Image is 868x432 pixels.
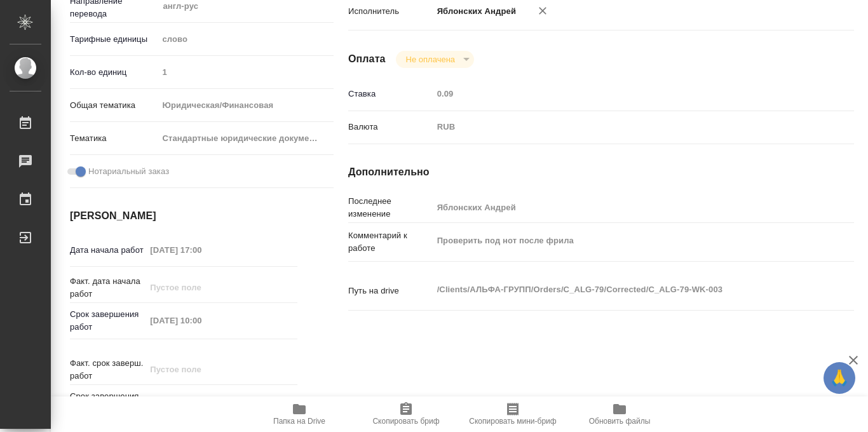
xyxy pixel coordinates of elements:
span: 🙏 [829,365,850,391]
div: слово [158,29,334,50]
p: Исполнитель [348,5,433,18]
p: Срок завершения услуги [70,390,146,415]
span: Скопировать мини-бриф [469,417,556,426]
p: Валюта [348,121,433,133]
div: Юридическая/Финансовая [158,95,334,116]
button: Папка на Drive [246,396,353,432]
p: Общая тематика [70,99,158,112]
input: Пустое поле [146,311,257,330]
input: Пустое поле [146,241,257,259]
input: Пустое поле [433,84,812,103]
button: 🙏 [824,362,855,394]
button: Скопировать мини-бриф [459,396,566,432]
p: Комментарий к работе [348,229,433,255]
p: Последнее изменение [348,195,433,220]
button: Не оплачена [402,54,459,65]
p: Яблонских Андрей [433,5,516,18]
button: Обновить файлы [566,396,673,432]
span: Скопировать бриф [372,417,439,426]
span: Папка на Drive [273,417,325,426]
input: Пустое поле [158,63,334,81]
p: Тематика [70,132,158,145]
h4: Оплата [348,51,386,67]
button: Скопировать бриф [353,396,459,432]
textarea: /Clients/АЛЬФА-ГРУПП/Orders/C_ALG-79/Corrected/C_ALG-79-WK-003 [433,279,812,300]
p: Факт. срок заверш. работ [70,357,146,382]
span: Обновить файлы [589,417,651,426]
p: Кол-во единиц [70,66,158,79]
h4: [PERSON_NAME] [70,208,297,224]
input: Пустое поле [146,360,257,379]
span: Нотариальный заказ [88,165,169,178]
p: Ставка [348,88,433,100]
p: Дата начала работ [70,244,146,257]
input: ✎ Введи что-нибудь [146,393,257,412]
input: Пустое поле [433,198,812,217]
div: Не оплачена [396,51,474,68]
h4: Дополнительно [348,165,854,180]
p: Срок завершения работ [70,308,146,334]
p: Факт. дата начала работ [70,275,146,300]
textarea: Проверить под нот после фрила [433,230,812,252]
p: Путь на drive [348,285,433,297]
div: Стандартные юридические документы, договоры, уставы [158,128,334,149]
input: Пустое поле [146,278,257,297]
p: Тарифные единицы [70,33,158,46]
div: RUB [433,116,812,138]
